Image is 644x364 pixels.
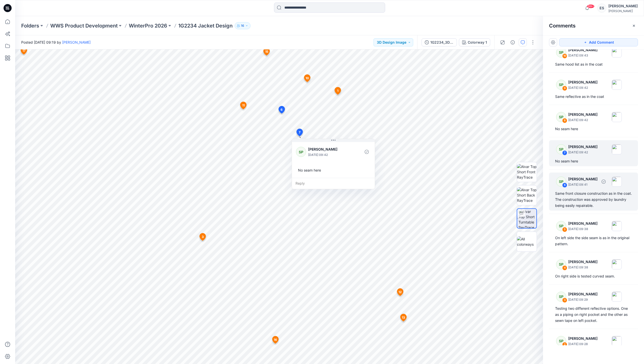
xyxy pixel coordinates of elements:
[555,190,632,209] div: Same front closure construction as in the coat. The construction was approved by laundry being ea...
[459,38,490,46] button: Colorway 1
[555,61,632,67] div: Same hood list as in the coat
[308,152,349,157] p: [DATE] 09:42
[568,85,598,90] p: [DATE] 09:42
[555,158,632,164] div: No seam here
[608,3,638,9] div: [PERSON_NAME]
[562,342,567,347] div: 2
[556,259,566,269] div: SP
[568,259,598,265] p: [PERSON_NAME]
[306,76,309,80] span: 10
[178,22,233,29] p: 1G2234 Jacket Design
[556,112,566,122] div: SP
[22,48,26,53] span: 17
[562,265,567,270] div: 4
[555,305,632,324] div: Testing two different reflective options. One as a piping on right pocket and the other as sewn t...
[399,290,402,294] span: 12
[281,107,283,112] span: 6
[556,177,566,187] div: SP
[402,315,405,320] span: 13
[556,292,566,302] div: SP
[62,40,91,44] a: [PERSON_NAME]
[568,118,598,123] p: [DATE] 09:42
[337,89,338,93] span: 1
[549,23,576,29] h2: Comments
[562,86,567,91] div: 9
[296,147,306,157] div: SP
[568,144,598,150] p: [PERSON_NAME]
[299,130,301,135] span: 7
[517,236,537,247] img: All colorways
[129,22,167,29] a: WinterPro 2026
[274,338,277,342] span: 16
[568,79,598,85] p: [PERSON_NAME]
[568,53,598,58] p: [DATE] 09:43
[568,182,598,187] p: [DATE] 09:41
[562,298,567,303] div: 3
[468,40,487,45] div: Colorway 1
[562,118,567,123] div: 8
[568,335,598,342] p: [PERSON_NAME]
[568,297,598,302] p: [DATE] 09:29
[559,38,638,46] button: Add Comment
[556,221,566,231] div: SP
[568,176,598,182] p: [PERSON_NAME]
[308,146,349,152] p: [PERSON_NAME]
[568,220,598,227] p: [PERSON_NAME]
[587,4,595,8] span: 99+
[50,22,118,29] a: WWS Product Development
[292,178,375,189] div: Reply
[568,227,598,232] p: [DATE] 09:38
[597,4,606,13] div: ES
[568,265,598,270] p: [DATE] 09:38
[568,291,598,297] p: [PERSON_NAME]
[517,164,537,180] img: Alvar Top Short Front RayTrace
[265,49,268,54] span: 15
[555,235,632,247] div: On left side the side seam is as in the original pattern.
[556,144,566,154] div: SP
[608,9,638,13] div: [PERSON_NAME]
[518,209,536,228] img: Alvar Top Short Turntable RayTrace
[296,165,371,175] div: No seam here
[235,22,251,29] button: 16
[568,150,598,155] p: [DATE] 09:42
[202,235,204,239] span: 3
[562,227,567,232] div: 5
[562,183,567,188] div: 6
[509,38,517,46] button: Details
[568,111,598,118] p: [PERSON_NAME]
[562,150,567,155] div: 7
[556,336,566,346] div: SP
[430,40,454,45] div: 1G2234_3D design_no lining-raglan sleeve
[21,22,39,29] a: Folders
[21,40,91,45] span: Posted [DATE] 09:19 by
[568,342,598,347] p: [DATE] 09:28
[555,94,632,100] div: Same reflective as in the coat
[555,126,632,132] div: No seam here
[555,273,632,279] div: On right side is tested curved seam.
[556,80,566,90] div: SP
[568,47,598,53] p: [PERSON_NAME]
[562,53,567,59] div: 10
[242,103,245,108] span: 11
[422,38,457,46] button: 1G2234_3D design_no lining-raglan sleeve
[241,23,244,29] p: 16
[517,187,537,203] img: Alvar Top Short Back RayTrace
[556,47,566,58] div: SP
